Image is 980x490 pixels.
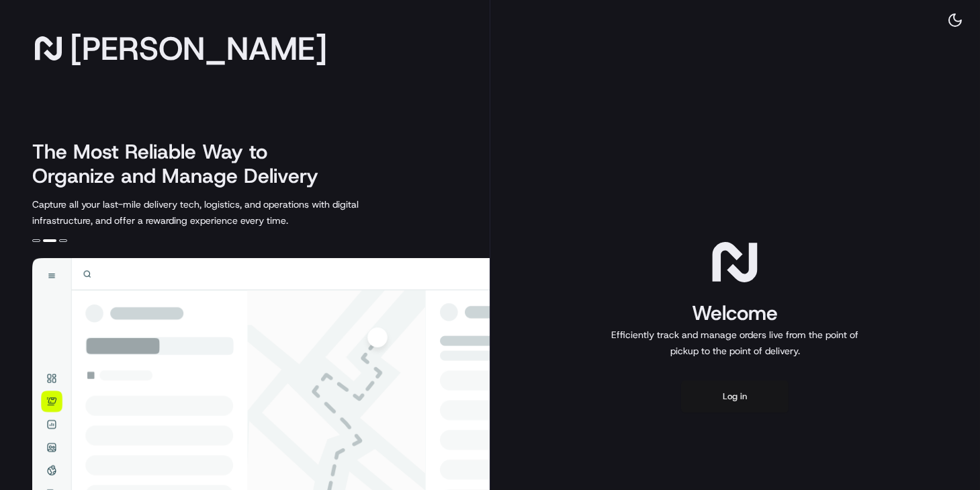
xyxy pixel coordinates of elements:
[32,196,419,229] p: Capture all your last-mile delivery tech, logistics, and operations with digital infrastructure, ...
[32,140,333,188] h2: The Most Reliable Way to Organize and Manage Delivery
[606,327,864,359] p: Efficiently track and manage orders live from the point of pickup to the point of delivery.
[70,35,327,62] span: [PERSON_NAME]
[606,300,864,327] h1: Welcome
[681,380,789,413] button: Log in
